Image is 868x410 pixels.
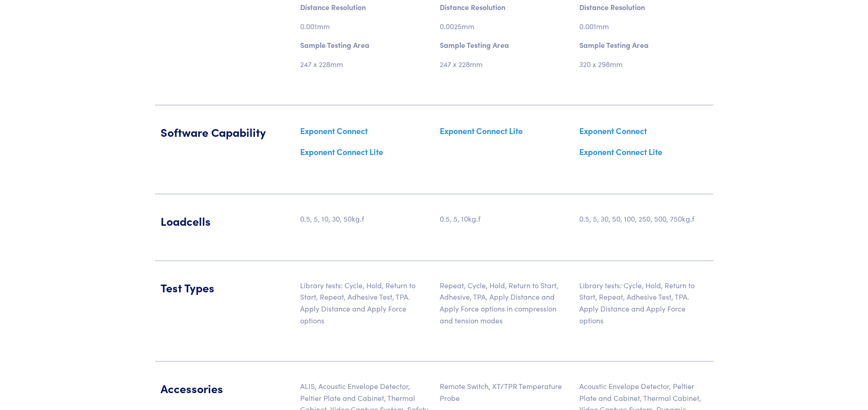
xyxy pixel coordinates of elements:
p: Library tests: Cycle, Hold, Return to Start, Repeat, Adhesive Test, TPA. Apply Distance and Apply... [300,280,429,326]
p: 0.001mm [579,21,609,32]
a: Exponent Connect Lite [440,125,523,136]
p: Sample Testing Area [579,39,649,51]
p: Repeat, Cycle, Hold, Return to Start, Adhesive, TPA, Apply Distance and Apply Force options in co... [440,280,568,326]
p: Distance Resolution [300,1,366,13]
h5: Test Types [161,280,289,296]
a: Exponent Connect [579,125,647,136]
p: Distance Resolution [579,1,645,13]
a: Exponent Connect Lite [579,146,662,157]
p: Distance Resolution [440,1,505,13]
p: Remote Switch, XT/TPR Temperature Probe [440,380,568,404]
h5: Accessories [161,380,289,396]
a: Exponent Connect [300,125,368,136]
p: 320 x 298mm [579,58,623,70]
p: 0.5, 5, 30, 50, 100, 250, 500, 750kg.f [579,213,694,225]
p: Library tests: Cycle, Hold, Return to Start, Repeat, Adhesive Test, TPA. Apply Distance and Apply... [579,280,708,326]
p: 0.5, 5, 10, 30, 50kg.f [300,213,364,225]
h5: Software Capability [161,124,289,140]
p: 247 x 228mm [440,58,483,70]
p: Sample Testing Area [300,39,369,51]
p: 0.5, 5, 10kg.f [440,213,480,225]
a: Exponent Connect Lite [300,146,383,157]
h5: Loadcells [161,213,289,229]
p: 0.001mm [300,21,330,32]
p: 247 x 228mm [300,58,343,70]
p: Sample Testing Area [440,39,509,51]
p: 0.0025mm [440,21,474,32]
